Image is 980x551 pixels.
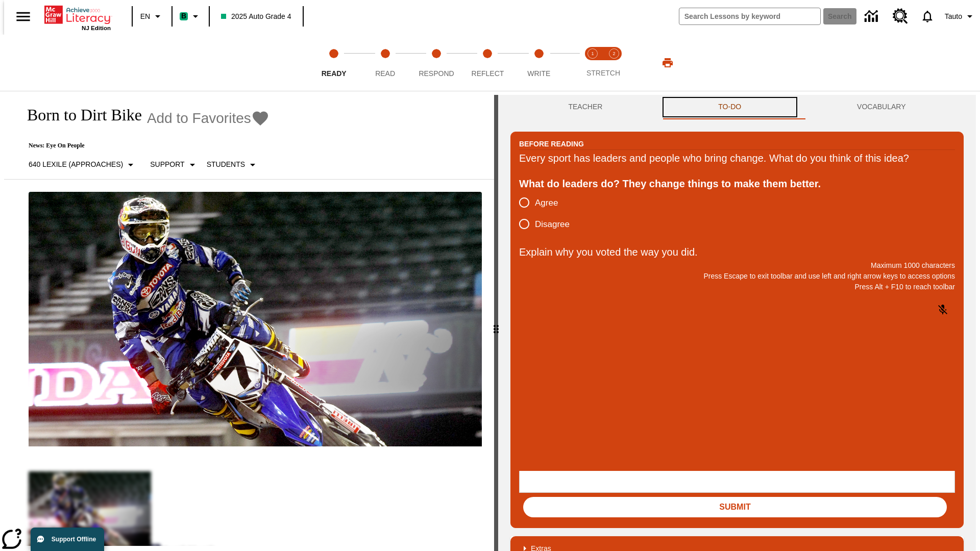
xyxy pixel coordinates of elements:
div: Instructional Panel Tabs [510,95,964,119]
span: Read [375,69,395,78]
button: Stretch Read step 1 of 2 [578,35,607,91]
h2: Before Reading [519,138,584,149]
p: Press Escape to exit toolbar and use left and right arrow keys to access options [519,271,955,282]
button: Select Lexile, 640 Lexile (Approaches) [24,156,141,174]
span: B [181,10,186,22]
button: Open side menu [8,2,38,32]
button: Read step 2 of 5 [355,35,414,91]
div: poll [519,192,578,235]
button: Boost Class color is mint green. Change class color [176,7,206,26]
button: Respond step 3 of 5 [407,35,466,91]
input: search field [679,8,820,24]
span: Disagree [535,218,570,231]
button: Print [651,54,684,72]
p: Explain why you voted the way you did. [519,244,955,260]
body: Explain why you voted the way you did. Maximum 1000 characters Press Alt + F10 to reach toolbar P... [4,8,149,17]
p: Support [150,159,184,170]
button: Teacher [510,95,660,119]
div: Every sport has leaders and people who bring change. What do you think of this idea? [519,150,955,166]
span: Add to Favorites [147,110,251,127]
p: Press Alt + F10 to reach toolbar [519,282,955,292]
button: Submit [523,497,947,517]
span: Tauto [945,11,962,22]
span: STRETCH [586,69,620,77]
span: Reflect [472,69,504,78]
a: Resource Center, Will open in new tab [887,3,914,30]
div: Press Enter or Spacebar and then press right and left arrow keys to move the slider [494,95,498,551]
span: Support Offline [52,536,96,543]
a: Data Center [859,3,887,31]
h1: Born to Dirt Bike [16,106,142,124]
p: Students [207,159,245,170]
div: activity [498,95,976,551]
span: 2025 Auto Grade 4 [221,11,291,22]
div: Home [44,4,111,31]
span: Agree [535,196,558,210]
text: 1 [591,51,594,56]
p: Maximum 1000 characters [519,260,955,271]
span: Write [527,69,550,78]
button: Write step 5 of 5 [509,35,569,91]
div: reading [4,95,494,546]
button: Support Offline [31,528,104,551]
div: What do leaders do? They change things to make them better. [519,176,955,192]
button: Stretch Respond step 2 of 2 [599,35,629,91]
button: Select Student [203,156,263,174]
button: Scaffolds, Support [146,156,202,174]
button: Click to activate and allow voice recognition [930,297,955,322]
p: 640 Lexile (Approaches) [29,159,123,170]
span: NJ Edition [82,25,111,31]
button: Profile/Settings [941,7,980,26]
img: Motocross racer James Stewart flies through the air on his dirt bike. [29,192,482,447]
button: Add to Favorites - Born to Dirt Bike [147,109,269,127]
button: VOCABULARY [799,95,964,119]
button: Reflect step 4 of 5 [458,35,517,91]
p: News: Eye On People [16,142,269,149]
button: Language: EN, Select a language [136,7,168,26]
text: 2 [612,51,615,56]
span: EN [140,11,150,22]
button: TO-DO [660,95,799,119]
button: Ready step 1 of 5 [304,35,363,91]
span: Ready [322,69,347,78]
span: Respond [419,69,454,78]
a: Notifications [914,3,941,30]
